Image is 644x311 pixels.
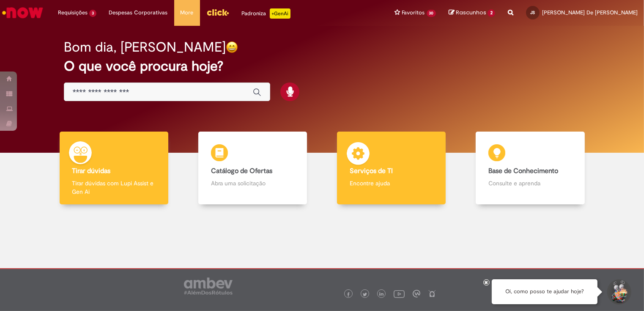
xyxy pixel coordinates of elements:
[89,10,96,17] span: 3
[350,179,433,187] p: Encontre ajuda
[64,40,226,55] h2: Bom dia, [PERSON_NAME]
[350,167,393,175] b: Serviços de TI
[1,4,44,21] img: ServiceNow
[428,290,436,297] img: logo_footer_naosei.png
[531,10,535,15] span: JS
[449,9,495,17] a: Rascunhos
[346,292,351,297] img: logo_footer_facebook.png
[206,6,229,19] img: click_logo_yellow_360x200.png
[270,8,290,19] p: +GenAi
[363,292,367,297] img: logo_footer_twitter.png
[542,9,638,16] span: [PERSON_NAME] De [PERSON_NAME]
[184,278,233,294] img: logo_footer_ambev_rotulo_gray.png
[488,9,495,17] span: 2
[64,59,580,74] h2: O que você procura hoje?
[413,290,420,297] img: logo_footer_workplace.png
[427,10,436,17] span: 30
[242,8,290,19] div: Padroniza
[181,8,194,17] span: More
[322,132,461,205] a: Serviços de TI Encontre ajuda
[379,292,384,297] img: logo_footer_linkedin.png
[72,167,111,175] b: Tirar dúvidas
[606,279,631,305] button: Iniciar Conversa de Suporte
[461,132,600,205] a: Base de Conhecimento Consulte e aprenda
[488,167,558,175] b: Base de Conhecimento
[72,179,156,196] p: Tirar dúvidas com Lupi Assist e Gen Ai
[109,8,168,17] span: Despesas Corporativas
[394,288,405,299] img: logo_footer_youtube.png
[44,132,183,205] a: Tirar dúvidas Tirar dúvidas com Lupi Assist e Gen Ai
[58,8,88,17] span: Requisições
[211,179,294,187] p: Abra uma solicitação
[183,132,322,205] a: Catálogo de Ofertas Abra uma solicitação
[402,8,425,17] span: Favoritos
[488,179,572,187] p: Consulte e aprenda
[226,41,238,53] img: happy-face.png
[492,279,597,304] div: Oi, como posso te ajudar hoje?
[211,167,272,175] b: Catálogo de Ofertas
[456,8,486,17] span: Rascunhos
